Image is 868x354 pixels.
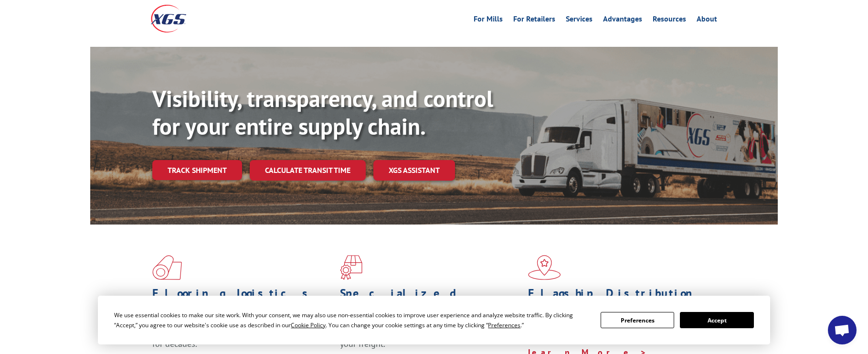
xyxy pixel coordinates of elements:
[828,316,857,344] div: Open chat
[601,312,674,328] button: Preferences
[653,15,686,26] a: Resources
[680,312,753,328] button: Accept
[152,255,182,280] img: xgs-icon-total-supply-chain-intelligence-red
[152,84,493,141] b: Visibility, transparency, and control for your entire supply chain.
[114,310,589,330] div: We use essential cookies to make our site work. With your consent, we may also use non-essential ...
[488,321,520,329] span: Preferences
[528,288,709,315] h1: Flagship Distribution Model
[152,288,333,315] h1: Flooring Logistics Solutions
[250,160,366,181] a: Calculate transit time
[528,255,561,280] img: xgs-icon-flagship-distribution-model-red
[513,15,555,26] a: For Retailers
[603,15,642,26] a: Advantages
[697,15,717,26] a: About
[291,321,326,329] span: Cookie Policy
[474,15,503,26] a: For Mills
[98,296,770,344] div: Cookie Consent Prompt
[152,160,242,180] a: Track shipment
[566,15,593,26] a: Services
[340,288,520,315] h1: Specialized Freight Experts
[340,255,362,280] img: xgs-icon-focused-on-flooring-red
[373,160,455,181] a: XGS ASSISTANT
[152,315,332,349] span: As an industry carrier of choice, XGS has brought innovation and dedication to flooring logistics...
